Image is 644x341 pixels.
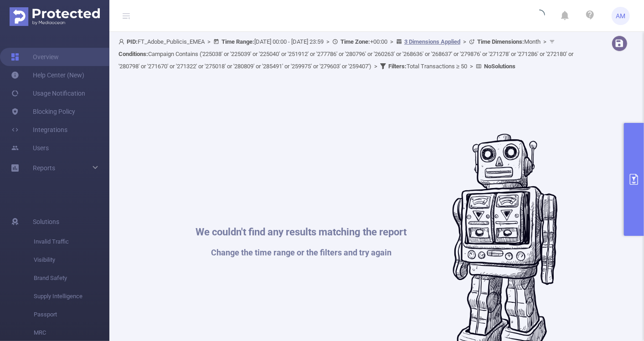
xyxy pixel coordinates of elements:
[477,38,524,45] b: Time Dimensions :
[118,39,127,45] i: icon: user
[10,7,100,26] img: Protected Media
[196,227,407,237] h1: We couldn't find any results matching the report
[11,48,59,66] a: Overview
[33,164,55,172] span: Reports
[205,38,213,45] span: >
[534,10,545,22] i: icon: loading
[118,51,573,70] span: Campaign Contains ('225038' or '225039' or '225040' or '251912' or '277786' or '280796' or '26026...
[127,38,138,45] b: PID:
[34,305,109,324] span: Passport
[387,38,396,45] span: >
[371,63,380,70] span: >
[34,251,109,269] span: Visibility
[33,213,59,231] span: Solutions
[11,66,84,84] a: Help Center (New)
[388,63,407,70] b: Filters :
[484,63,515,70] b: No Solutions
[477,38,541,45] span: Month
[34,233,109,251] span: Invalid Traffic
[541,38,549,45] span: >
[222,38,254,45] b: Time Range:
[404,38,460,45] u: 3 Dimensions Applied
[460,38,469,45] span: >
[11,139,49,157] a: Users
[616,7,626,25] span: AM
[118,38,573,70] span: FT_Adobe_Publicis_EMEA [DATE] 00:00 - [DATE] 23:59 +00:00
[340,38,370,45] b: Time Zone:
[324,38,332,45] span: >
[34,269,109,287] span: Brand Safety
[11,121,67,139] a: Integrations
[467,63,476,70] span: >
[33,159,55,177] a: Reports
[34,287,109,305] span: Supply Intelligence
[196,249,407,257] h1: Change the time range or the filters and try again
[118,51,148,57] b: Conditions :
[11,84,85,102] a: Usage Notification
[388,63,467,70] span: Total Transactions ≥ 50
[11,102,75,121] a: Blocking Policy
